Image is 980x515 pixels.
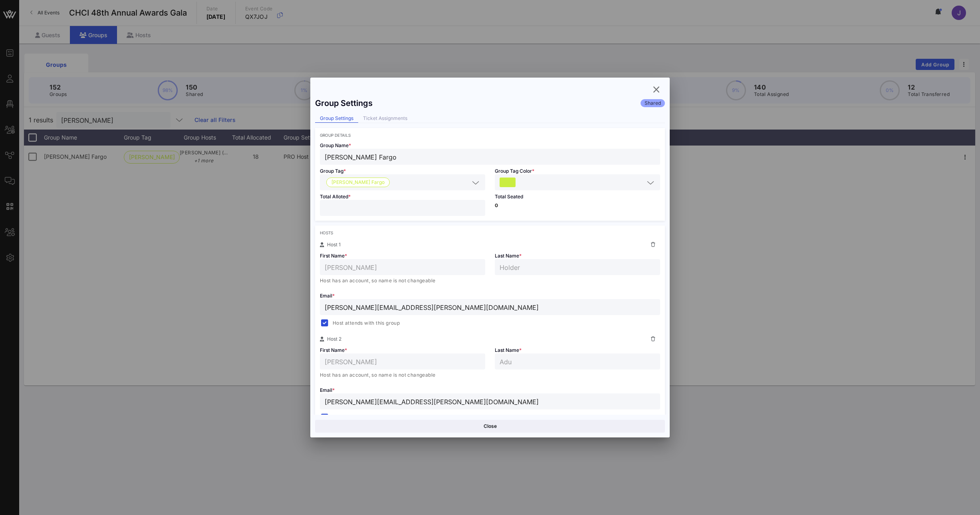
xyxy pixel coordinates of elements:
[327,336,341,342] span: Host 2
[320,174,485,190] div: Wells Fargo
[320,253,347,259] span: First Name
[320,387,335,393] span: Email
[495,168,534,174] span: Group Tag Color
[315,98,373,108] div: Group Settings
[495,347,522,353] span: Last Name
[320,277,435,283] span: Host has an account, so name is not changeable
[320,347,347,353] span: First Name
[495,194,523,200] span: Total Seated
[320,372,435,378] span: Host has an account, so name is not changeable
[358,114,412,123] div: Ticket Assignments
[641,99,665,107] div: Shared
[327,242,341,248] span: Host 1
[320,293,335,299] span: Email
[333,319,400,327] span: Host attends with this group
[320,230,660,235] div: Hosts
[495,203,660,208] p: 0
[320,133,660,138] div: Group Details
[331,178,385,187] span: [PERSON_NAME] Fargo
[320,168,346,174] span: Group Tag
[320,142,351,148] span: Group Name
[320,194,351,200] span: Total Alloted
[315,420,665,433] button: Close
[495,253,522,259] span: Last Name
[333,413,400,421] span: Host attends with this group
